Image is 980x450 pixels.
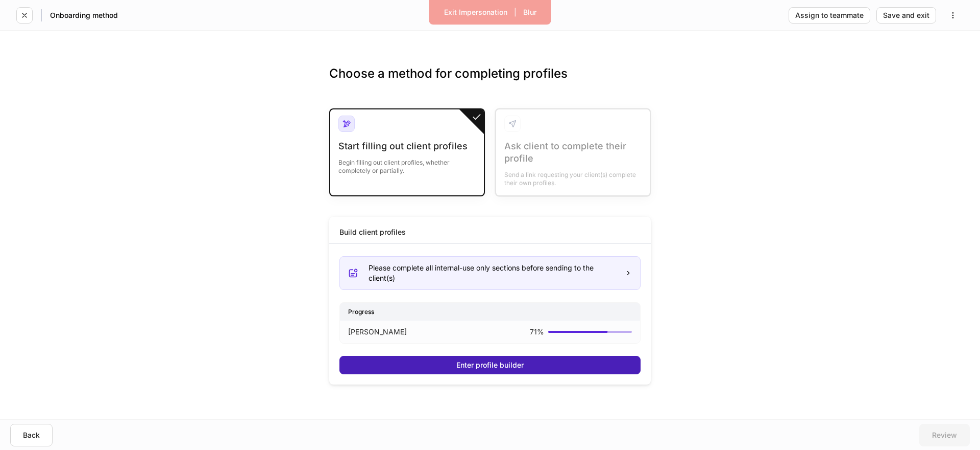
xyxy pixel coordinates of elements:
button: Blur [517,4,543,20]
p: 71 % [530,327,544,337]
div: Begin filling out client profiles, whether completely or partially. [338,152,476,175]
div: Enter profile builder [456,362,524,369]
h5: Onboarding method [50,10,118,20]
button: Save and exit [876,7,936,24]
div: Start filling out client profiles [338,140,476,152]
div: Assign to teammate [795,12,864,19]
button: Assign to teammate [789,7,870,24]
button: Exit Impersonation [437,4,514,20]
div: Please complete all internal-use only sections before sending to the client(s) [369,263,617,283]
h3: Choose a method for completing profiles [329,65,651,98]
div: Build client profiles [339,227,406,237]
div: Save and exit [883,12,929,19]
button: Enter profile builder [339,356,641,374]
button: Back [10,424,53,446]
div: Exit Impersonation [444,9,507,16]
div: Back [23,432,40,439]
div: Progress [340,303,640,321]
div: Blur [523,9,536,16]
p: [PERSON_NAME] [348,327,407,337]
